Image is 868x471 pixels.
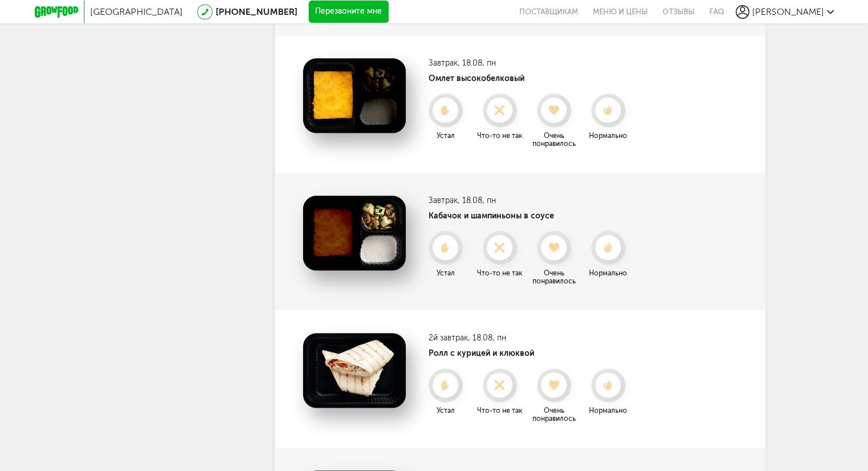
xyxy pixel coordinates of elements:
div: Очень понравилось [528,269,580,285]
div: Нормально [583,132,634,140]
span: , 18.08, пн [458,58,496,68]
h3: Завтрак [429,58,634,68]
span: , 18.08, пн [458,196,496,205]
div: Нормально [583,407,634,415]
div: Очень понравилось [528,132,580,148]
div: Устал [420,132,471,140]
div: Устал [420,269,471,277]
h4: Омлет высокобелковый [429,74,634,83]
div: Очень понравилось [528,407,580,423]
div: Устал [420,407,471,415]
div: Что-то не так [474,269,526,277]
img: Кабачок и шампиньоны в соусе [303,196,406,270]
button: Перезвоните мне [309,1,389,23]
a: [PHONE_NUMBER] [216,6,297,17]
span: , 18.08, пн [468,333,506,343]
div: Что-то не так [474,407,526,415]
img: Омлет высокобелковый [303,58,406,133]
div: Нормально [583,269,634,277]
span: [GEOGRAPHIC_DATA] [90,6,183,17]
h4: Кабачок и шампиньоны в соусе [429,211,634,221]
h4: Ролл с курицей и клюквой [429,348,634,358]
img: Ролл с курицей и клюквой [303,333,406,408]
span: [PERSON_NAME] [752,6,824,17]
div: Что-то не так [474,132,526,140]
h3: Завтрак [429,196,634,205]
h3: 2й завтрак [429,333,634,343]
